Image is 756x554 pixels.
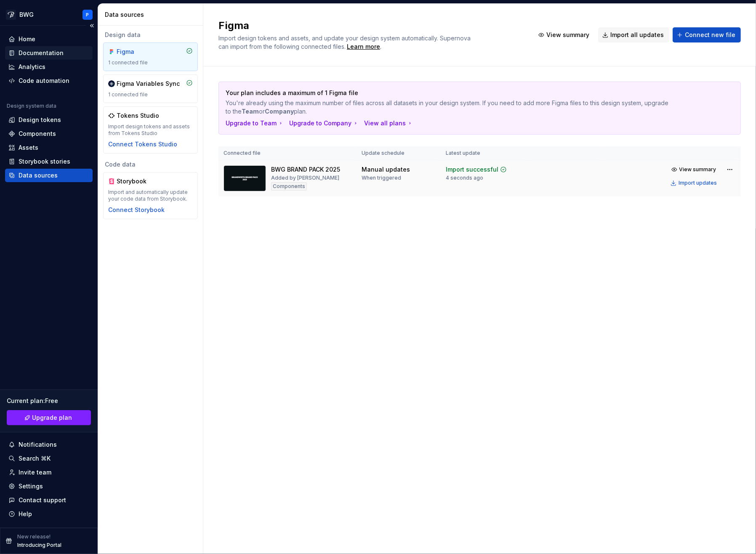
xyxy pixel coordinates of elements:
[19,482,43,490] div: Settings
[5,32,93,46] a: Home
[673,27,741,42] button: Connect new file
[7,397,91,405] div: Current plan : Free
[19,171,58,180] div: Data sources
[685,31,735,39] span: Connect new file
[19,11,34,19] div: BWG
[5,466,93,479] a: Invite team
[679,166,716,173] span: View summary
[546,31,589,39] span: View summary
[347,42,380,51] a: Learn more
[19,157,70,166] div: Storybook stories
[679,180,717,186] div: Import updates
[5,113,93,127] a: Design tokens
[7,410,91,425] a: Upgrade plan
[108,206,165,214] button: Connect Storybook
[103,172,198,219] a: StorybookImport and automatically update your code data from Storybook.Connect Storybook
[5,74,93,87] a: Code automation
[86,20,98,32] button: Collapse sidebar
[19,143,38,152] div: Assets
[19,496,66,504] div: Contact support
[117,177,157,186] div: Storybook
[32,414,72,422] span: Upgrade plan
[364,119,413,127] button: View all plans
[5,452,93,465] button: Search ⌘K
[19,116,61,124] div: Design tokens
[5,46,93,60] a: Documentation
[5,155,93,168] a: Storybook stories
[17,542,61,549] p: Introducing Portal
[17,533,51,540] p: New release!
[86,11,89,18] div: P
[108,189,193,202] div: Import and automatically update your code data from Storybook.
[271,175,339,181] div: Added by [PERSON_NAME]
[226,89,675,97] p: Your plan includes a maximum of 1 Figma file
[218,34,472,50] span: Import design tokens and assets, and update your design system automatically. Supernova can impor...
[19,440,57,449] div: Notifications
[446,165,498,174] div: Import successful
[103,160,198,169] div: Code data
[362,175,401,181] div: When triggered
[5,480,93,493] a: Settings
[5,127,93,140] a: Components
[19,35,35,43] div: Home
[117,111,159,120] div: Tokens Studio
[446,175,483,181] div: 4 seconds ago
[5,493,93,507] button: Contact support
[19,454,51,463] div: Search ⌘K
[242,108,259,115] b: Team
[117,48,157,56] div: Figma
[19,130,56,138] div: Components
[362,165,410,174] div: Manual updates
[19,77,69,85] div: Code automation
[108,140,177,148] button: Connect Tokens Studio
[5,169,93,182] a: Data sources
[289,119,359,127] button: Upgrade to Company
[2,5,96,24] button: BWGP
[441,146,528,160] th: Latest update
[598,27,669,42] button: Import all updates
[19,510,32,518] div: Help
[610,31,664,39] span: Import all updates
[105,11,200,19] div: Data sources
[7,103,56,109] div: Design system data
[103,31,198,39] div: Design data
[103,74,198,103] a: Figma Variables Sync1 connected file
[271,165,340,174] div: BWG BRAND PACK 2025
[357,146,441,160] th: Update schedule
[5,141,93,154] a: Assets
[5,507,93,521] button: Help
[5,438,93,451] button: Notifications
[226,99,675,116] p: You're already using the maximum number of files across all datasets in your design system. If yo...
[265,108,294,115] b: Company
[218,146,357,160] th: Connected file
[19,468,51,477] div: Invite team
[103,42,198,71] a: Figma1 connected file
[346,44,381,50] span: .
[103,106,198,154] a: Tokens StudioImport design tokens and assets from Tokens StudioConnect Tokens Studio
[226,119,284,127] button: Upgrade to Team
[218,19,524,32] h2: Figma
[117,80,180,88] div: Figma Variables Sync
[108,123,193,137] div: Import design tokens and assets from Tokens Studio
[5,60,93,74] a: Analytics
[271,182,307,191] div: Components
[668,164,721,175] button: View summary
[19,49,64,57] div: Documentation
[534,27,595,42] button: View summary
[108,91,193,98] div: 1 connected file
[108,59,193,66] div: 1 connected file
[19,63,45,71] div: Analytics
[6,10,16,20] img: ff384a2d-a2b2-4889-ba27-7ff0153ffc84.png
[668,177,721,189] button: Import updates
